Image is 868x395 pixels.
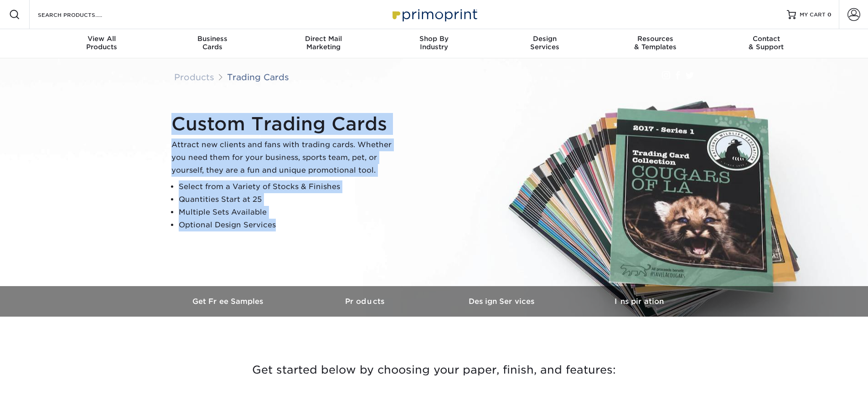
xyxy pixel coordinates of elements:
[160,286,297,317] a: Get Free Samples
[711,29,821,58] a: Contact& Support
[179,193,399,206] li: Quantities Start at 25
[171,113,399,135] h1: Custom Trading Cards
[268,35,379,43] span: Direct Mail
[297,297,434,306] h3: Products
[46,35,157,51] div: Products
[434,297,571,306] h3: Design Services
[160,297,297,306] h3: Get Free Samples
[571,286,708,317] a: Inspiration
[227,72,289,82] a: Trading Cards
[379,29,490,58] a: Shop ByIndustry
[157,29,268,58] a: BusinessCards
[157,35,268,43] span: Business
[268,29,379,58] a: Direct MailMarketing
[827,11,832,18] span: 0
[174,72,214,82] a: Products
[800,11,826,19] span: MY CART
[600,35,711,43] span: Resources
[167,349,701,390] h3: Get started below by choosing your paper, finish, and features:
[489,35,600,51] div: Services
[571,297,708,306] h3: Inspiration
[37,9,126,20] input: SEARCH PRODUCTS.....
[489,35,600,43] span: Design
[179,180,399,193] li: Select from a Variety of Stocks & Finishes
[297,286,434,317] a: Products
[157,35,268,51] div: Cards
[711,35,821,43] span: Contact
[179,206,399,219] li: Multiple Sets Available
[434,286,571,317] a: Design Services
[489,29,600,58] a: DesignServices
[268,35,379,51] div: Marketing
[179,219,399,231] li: Optional Design Services
[171,139,399,177] p: Attract new clients and fans with trading cards. Whether you need them for your business, sports ...
[600,29,711,58] a: Resources& Templates
[388,5,480,24] img: Primoprint
[46,35,157,43] span: View All
[600,35,711,51] div: & Templates
[711,35,821,51] div: & Support
[379,35,490,43] span: Shop By
[46,29,157,58] a: View AllProducts
[379,35,490,51] div: Industry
